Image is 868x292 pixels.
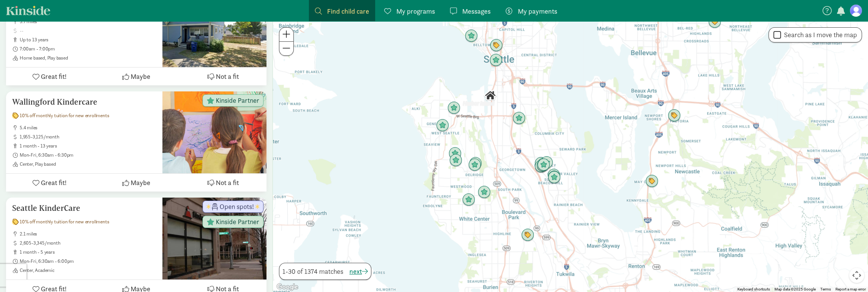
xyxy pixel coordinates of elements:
div: Click to see details [535,160,547,173]
div: Click to see details [708,16,721,28]
span: 2,605-3,345/month [20,240,156,246]
div: Click to see details [537,158,550,171]
span: My programs [396,6,435,16]
div: Click to see details [490,39,503,52]
button: Great fit! [6,174,93,192]
div: Click to see details [447,102,460,115]
span: 2.1 miles [20,231,156,237]
h5: Wallingford Kindercare [12,97,156,107]
span: Find child care [327,6,369,16]
span: Open spots! [220,203,254,210]
div: Click to see details [462,193,475,206]
button: Great fit! [6,68,93,85]
div: Click to see details [535,157,547,170]
span: 10% off monthly tuition for new enrollments [20,113,109,119]
span: Kinside Partner [216,97,259,104]
div: Click to see details [548,171,561,184]
span: 10% off monthly tuition for new enrollments [20,219,109,225]
div: Click to see details [548,171,561,184]
div: Click to see details [449,154,462,167]
span: 1-30 of 1374 matches [282,266,343,276]
span: 1 month - 13 years [20,143,156,149]
div: Click to see details [547,169,560,182]
div: Click to see details [449,147,461,160]
span: Center, Play based [20,161,156,167]
span: Not a fit [216,71,239,82]
div: Click to see details [484,89,497,102]
div: Click to see details [536,159,549,172]
a: Report a map error [835,287,866,291]
span: 3.7 miles [20,19,156,25]
div: Click to see details [521,229,534,242]
span: Kinside Partner [216,218,259,225]
button: Not a fit [180,174,266,192]
span: Mon-Fri, 6:30am - 6:30pm [20,152,156,158]
h5: Seattle KinderCare [12,204,156,213]
span: 5.4 miles [20,125,156,131]
button: Maybe [93,174,179,192]
label: Search as I move the map [781,30,857,39]
div: Click to see details [478,186,491,199]
div: Click to see details [645,175,658,188]
div: Click to see details [540,156,553,169]
span: Center, Academic [20,267,156,273]
button: Not a fit [180,68,266,85]
span: Great fit! [41,177,67,188]
div: Click to see details [513,112,525,125]
span: Mon-Fri, 6:30am - 6:00pm [20,258,156,264]
span: Great fit! [41,71,67,82]
div: Click to see details [468,159,481,171]
button: Keyboard shortcuts [737,287,770,292]
button: Map camera controls [849,268,864,283]
span: 7:00am - 7:00pm [20,46,156,52]
span: Home based, Play based [20,55,156,61]
img: Google [275,282,300,292]
a: Open this area in Google Maps (opens a new window) [275,282,300,292]
span: Maybe [131,71,150,82]
span: 1 month - 5 years [20,249,156,255]
span: Maybe [131,177,150,188]
span: Map data ©2025 Google [774,287,816,291]
span: 1,955-3,125/month [20,134,156,140]
div: Click to see details [489,54,502,67]
div: Click to see details [537,159,550,171]
span: My payments [518,6,557,16]
a: Kinside [6,6,50,15]
button: Maybe [93,68,179,85]
span: up to 13 years [20,37,156,43]
button: next [349,266,368,276]
div: Click to see details [436,119,449,132]
span: Not a fit [216,177,239,188]
a: Terms (opens in new tab) [820,287,831,291]
div: Click to see details [469,157,482,170]
div: Click to see details [465,30,478,42]
span: Messages [462,6,491,16]
div: Click to see details [668,109,681,122]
